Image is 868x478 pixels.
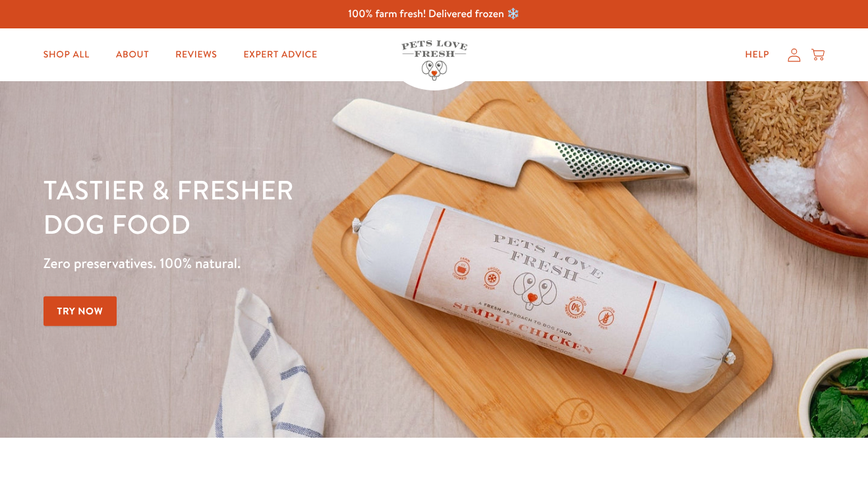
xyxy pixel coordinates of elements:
[233,42,328,68] a: Expert Advice
[33,42,100,68] a: Shop All
[401,40,467,81] img: Pets Love Fresh
[43,296,117,326] a: Try Now
[43,172,564,241] h1: Tastier & fresher dog food
[105,42,159,68] a: About
[734,42,780,68] a: Help
[165,42,227,68] a: Reviews
[43,252,564,275] p: Zero preservatives. 100% natural.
